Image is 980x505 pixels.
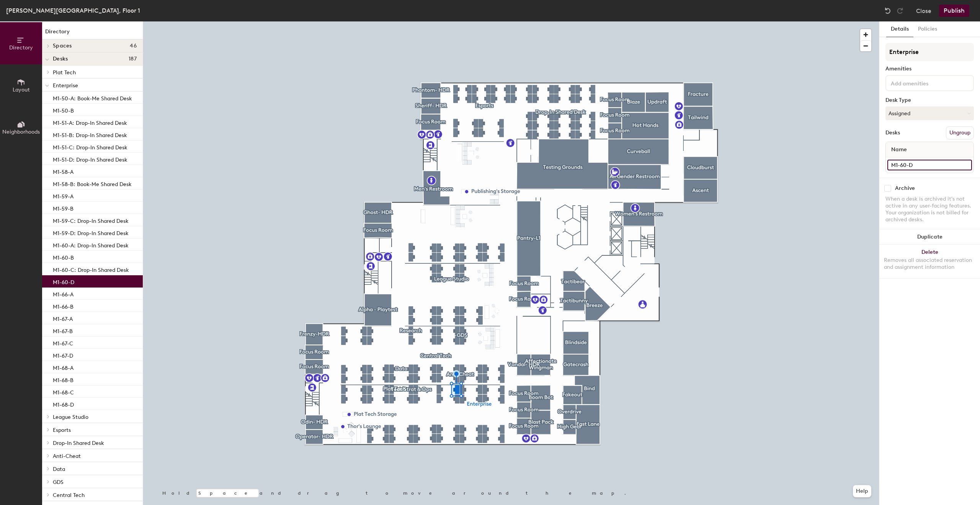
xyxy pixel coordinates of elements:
[53,167,73,175] p: M1-58-A
[42,28,143,39] h1: Directory
[885,106,974,120] button: Assigned
[53,142,127,151] p: M1-51-C: Drop-In Shared Desk
[884,7,892,15] img: Undo
[896,7,904,15] img: Redo
[53,191,73,200] p: M1-59-A
[895,185,915,191] div: Archive
[53,277,74,286] p: M1-60-D
[53,82,78,89] span: Enterprise
[53,338,73,347] p: M1-67-C
[889,78,958,87] input: Add amenities
[129,56,137,62] span: 187
[887,160,972,170] input: Unnamed desk
[53,228,129,237] p: M1-59-D: Drop-In Shared Desk
[53,492,85,498] span: Central Tech
[53,399,74,408] p: M1-68-D
[946,126,974,139] button: Ungroup
[884,257,975,271] div: Removes all associated reservation and assignment information
[53,203,73,212] p: M1-59-B
[885,196,974,223] div: When a desk is archived it's not active in any user-facing features. Your organization is not bil...
[53,350,73,359] p: M1-67-D
[53,479,64,485] span: GDS
[53,453,81,459] span: Anti-Cheat
[6,6,140,15] div: [PERSON_NAME][GEOGRAPHIC_DATA], Floor 1
[53,440,104,446] span: Drop-In Shared Desk
[53,265,129,273] p: M1-60-C: Drop-In Shared Desk
[939,5,969,17] button: Publish
[53,216,129,224] p: M1-59-C: Drop-In Shared Desk
[53,289,73,298] p: M1-66-A
[53,427,71,433] span: Esports
[53,301,73,310] p: M1-66-B
[53,314,73,322] p: M1-67-A
[53,105,74,114] p: M1-50-B
[53,387,74,396] p: M1-68-C
[887,143,911,157] span: Name
[13,87,30,93] span: Layout
[53,118,127,126] p: M1-51-A: Drop-In Shared Desk
[53,375,73,384] p: M1-68-B
[916,5,931,17] button: Close
[9,44,33,51] span: Directory
[53,154,127,163] p: M1-51-D: Drop-In Shared Desk
[53,252,74,261] p: M1-60-B
[2,129,40,135] span: Neighborhoods
[53,363,73,371] p: M1-68-A
[913,21,942,37] button: Policies
[885,66,974,72] div: Amenities
[53,466,65,472] span: Data
[53,69,76,76] span: Plat Tech
[879,245,980,278] button: DeleteRemoves all associated reservation and assignment information
[130,43,137,49] span: 46
[879,229,980,245] button: Duplicate
[53,43,72,49] span: Spaces
[885,97,974,103] div: Desk Type
[53,179,132,188] p: M1-58-B: Book-Me Shared Desk
[53,130,127,139] p: M1-51-B: Drop-In Shared Desk
[885,130,900,136] div: Desks
[53,414,88,420] span: League Studio
[886,21,913,37] button: Details
[53,56,68,62] span: Desks
[53,240,129,249] p: M1-60-A: Drop-In Shared Desk
[53,93,132,102] p: M1-50-A: Book-Me Shared Desk
[53,326,73,335] p: M1-67-B
[853,485,871,497] button: Help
